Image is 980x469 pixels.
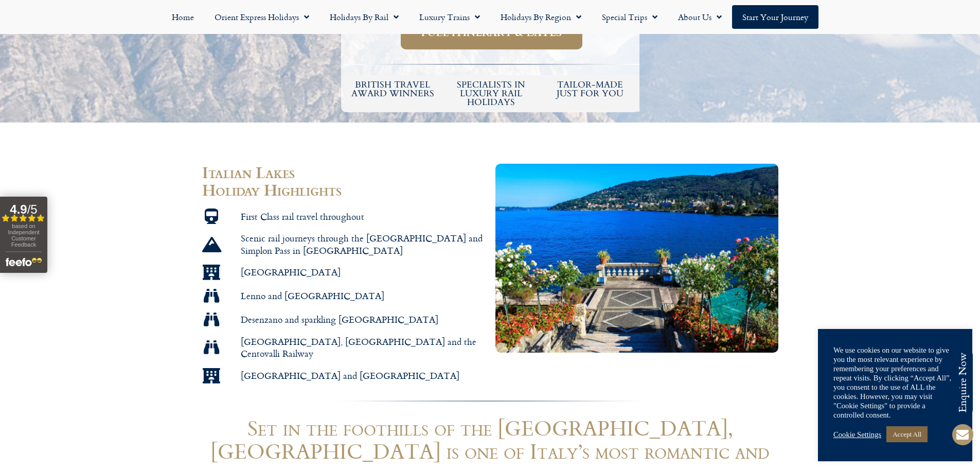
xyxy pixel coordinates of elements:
[162,5,204,29] a: Home
[238,314,438,325] span: Desenzano and sparkling [GEOGRAPHIC_DATA]
[204,5,319,29] a: Orient Express Holidays
[447,80,536,107] h6: Specialists in luxury rail holidays
[238,370,459,381] span: [GEOGRAPHIC_DATA] and [GEOGRAPHIC_DATA]
[238,336,485,360] span: [GEOGRAPHIC_DATA], [GEOGRAPHIC_DATA] and the Centovalli Railway
[732,5,818,29] a: Start your Journey
[668,5,732,29] a: About Us
[202,164,485,181] h2: Italian Lakes
[5,5,975,29] nav: Menu
[833,430,881,439] a: Cookie Settings
[490,5,592,29] a: Holidays by Region
[592,5,668,29] a: Special Trips
[238,290,384,302] span: Lenno and [GEOGRAPHIC_DATA]
[238,266,341,278] span: [GEOGRAPHIC_DATA]
[238,232,485,256] span: Scenic rail journeys through the [GEOGRAPHIC_DATA] and Simplon Pass in [GEOGRAPHIC_DATA]
[349,80,437,98] h5: British Travel Award winners
[409,5,490,29] a: Luxury Trains
[238,211,364,222] span: First Class rail travel throughout
[886,426,928,442] a: Accept All
[833,345,957,420] div: We use cookies on our website to give you the most relevant experience by remembering your prefer...
[319,5,409,29] a: Holidays by Rail
[421,26,562,39] span: Full itinerary & dates
[202,181,485,199] h2: Holiday Highlights
[546,80,634,98] h5: tailor-made just for you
